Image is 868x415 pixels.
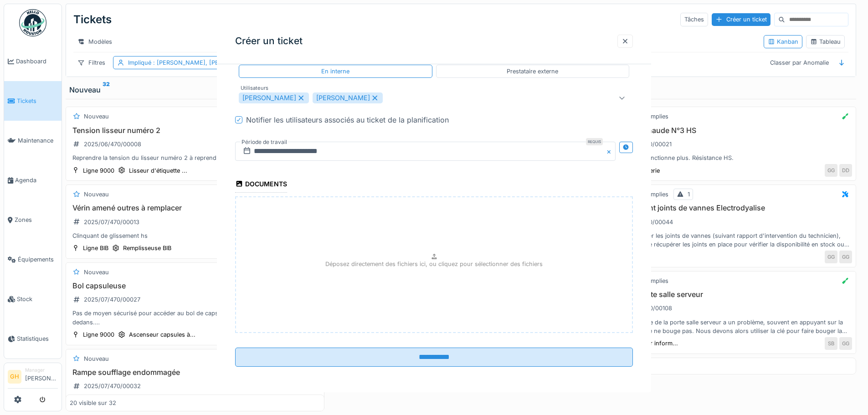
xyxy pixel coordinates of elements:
div: Documents [235,177,287,193]
div: Prestataire externe [507,67,558,76]
p: Déposez directement des fichiers ici, ou cliquez pour sélectionner des fichiers [325,260,543,268]
button: Close [606,142,616,161]
div: [PERSON_NAME] [239,92,309,103]
label: Période de travail [241,137,288,147]
div: Notifier les utilisateurs associés au ticket de la planification [246,114,449,125]
div: En interne [321,67,349,76]
label: Utilisateurs [239,84,270,92]
div: [PERSON_NAME] [313,92,383,103]
div: Requis [586,138,603,145]
h3: Créer un ticket [235,36,303,47]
